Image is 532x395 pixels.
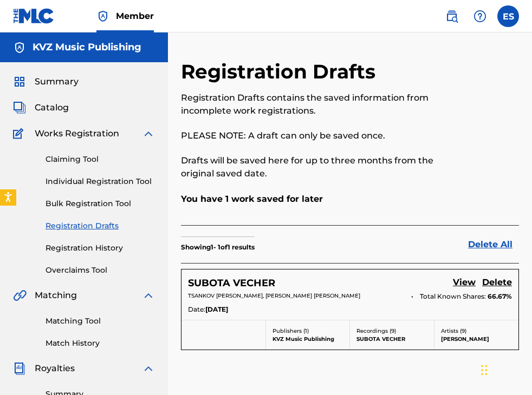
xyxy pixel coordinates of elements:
p: Drafts will be saved here for up to three months from the original saved date. [181,154,441,180]
h5: KVZ Music Publishing [33,41,141,54]
p: Publishers ( 1 ) [273,327,343,335]
img: Catalog [13,101,26,114]
a: Match History [46,338,155,349]
img: help [473,10,486,23]
span: Matching [35,289,77,302]
p: Registration Drafts contains the saved information from incomplete work registrations. [181,91,441,117]
img: expand [142,289,155,302]
span: Summary [35,75,79,88]
a: Registration Drafts [46,220,155,232]
iframe: Chat Widget [478,343,532,395]
span: Total Known Shares: [420,292,488,301]
img: expand [142,362,155,375]
a: Overclaims Tool [46,265,155,276]
img: Matching [13,289,27,302]
span: [DATE] [205,305,228,314]
span: 66.67 % [488,292,512,301]
p: [PERSON_NAME] [441,335,512,343]
span: Date: [188,305,205,314]
span: Catalog [35,101,69,114]
p: Showing 1 - 1 of 1 results [181,242,255,252]
a: Delete [482,276,512,291]
a: CatalogCatalog [13,101,69,114]
a: Public Search [441,5,463,27]
p: SUBOTA VECHER [356,335,427,343]
img: Accounts [13,41,26,54]
span: TSANKOV [PERSON_NAME], [PERSON_NAME] [PERSON_NAME] [188,292,360,299]
a: View [453,276,476,291]
p: Artists ( 9 ) [441,327,512,335]
div: User Menu [497,5,519,27]
span: Works Registration [35,127,119,140]
a: Registration History [46,242,155,254]
h2: Registration Drafts [181,60,381,84]
a: SummarySummary [13,75,79,88]
div: Плъзни [481,354,488,386]
p: KVZ Music Publishing [273,335,343,343]
span: Member [116,10,154,22]
p: You have 1 work saved for later [181,193,519,206]
img: expand [142,127,155,140]
img: Works Registration [13,127,27,140]
img: MLC Logo [13,8,55,24]
div: Джаджи за чат [478,343,532,395]
p: Recordings ( 9 ) [356,327,427,335]
a: Bulk Registration Tool [46,198,155,209]
img: Summary [13,75,26,88]
a: Individual Registration Tool [46,176,155,187]
img: search [445,10,458,23]
img: Royalties [13,362,26,375]
a: Delete All [468,238,519,251]
img: Top Rightsholder [96,10,109,23]
h5: SUBOTA VECHER [188,277,275,289]
a: Matching Tool [46,315,155,327]
iframe: Resource Center [502,246,532,333]
div: Help [469,5,491,27]
a: Claiming Tool [46,154,155,165]
span: Royalties [35,362,75,375]
p: PLEASE NOTE: A draft can only be saved once. [181,129,441,142]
